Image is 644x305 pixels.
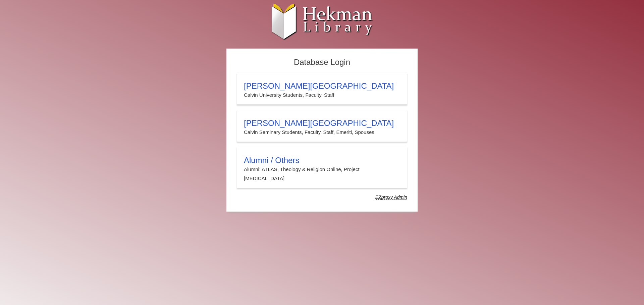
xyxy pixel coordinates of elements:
[233,56,411,69] h2: Database Login
[244,81,400,91] h3: [PERSON_NAME][GEOGRAPHIC_DATA]
[244,119,400,128] h3: [PERSON_NAME][GEOGRAPHIC_DATA]
[375,195,407,200] dfn: Use Alumni login
[244,165,400,183] p: Alumni: ATLAS, Theology & Religion Online, Project [MEDICAL_DATA]
[237,110,407,142] a: [PERSON_NAME][GEOGRAPHIC_DATA]Calvin Seminary Students, Faculty, Staff, Emeriti, Spouses
[244,128,400,137] p: Calvin Seminary Students, Faculty, Staff, Emeriti, Spouses
[244,156,400,183] summary: Alumni / OthersAlumni: ATLAS, Theology & Religion Online, Project [MEDICAL_DATA]
[244,156,400,165] h3: Alumni / Others
[244,91,400,99] p: Calvin University Students, Faculty, Staff
[237,73,407,105] a: [PERSON_NAME][GEOGRAPHIC_DATA]Calvin University Students, Faculty, Staff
